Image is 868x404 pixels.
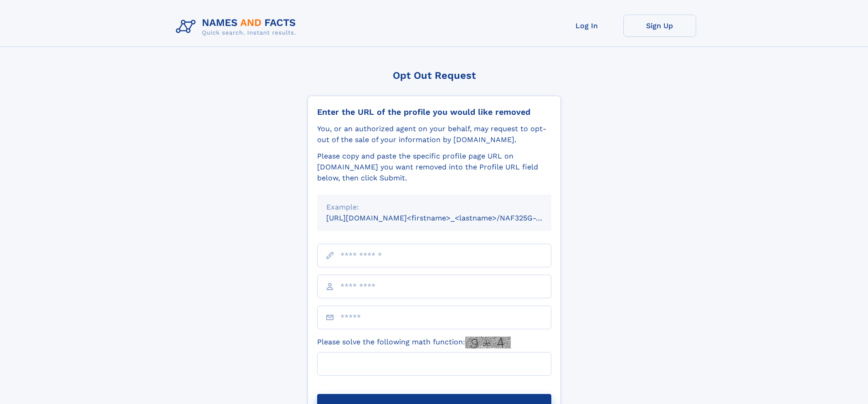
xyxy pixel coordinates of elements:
[308,70,561,81] div: Opt Out Request
[550,15,623,37] a: Log In
[326,214,569,222] small: [URL][DOMAIN_NAME]<firstname>_<lastname>/NAF325G-xxxxxxxx
[326,202,542,213] div: Example:
[317,123,551,145] div: You, or an authorized agent on your behalf, may request to opt-out of the sale of your informatio...
[317,337,511,348] label: Please solve the following math function:
[172,15,303,39] img: Logo Names and Facts
[317,107,551,117] div: Enter the URL of the profile you would like removed
[317,151,551,184] div: Please copy and paste the specific profile page URL on [DOMAIN_NAME] you want removed into the Pr...
[623,15,696,37] a: Sign Up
